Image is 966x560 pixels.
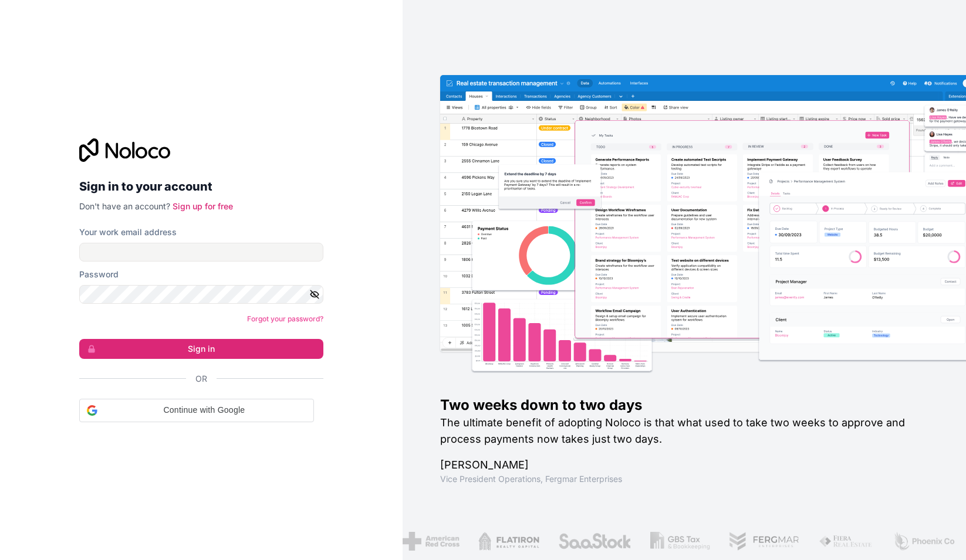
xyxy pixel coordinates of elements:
[558,532,632,551] img: /assets/saastock-C6Zbiodz.png
[440,457,928,473] h1: [PERSON_NAME]
[79,243,323,262] input: Email address
[440,473,928,485] h1: Vice President Operations , Fergmar Enterprises
[440,415,928,447] h2: The ultimate benefit of adopting Noloco is that what used to take two weeks to approve and proces...
[247,314,323,323] a: Forgot your password?
[79,339,323,359] button: Sign in
[440,396,928,415] h1: Two weeks down to two days
[819,532,874,551] img: /assets/fiera-fwj2N5v4.png
[403,532,460,551] img: /assets/american-red-cross-BAupjrZR.png
[79,285,323,304] input: Password
[79,201,170,211] span: Don't have an account?
[79,269,119,280] label: Password
[79,226,177,238] label: Your work email address
[102,404,306,416] span: Continue with Google
[195,373,207,385] span: Or
[79,399,314,422] div: Continue with Google
[729,532,801,551] img: /assets/fergmar-CudnrXN5.png
[478,532,539,551] img: /assets/flatiron-C8eUkumj.png
[79,176,323,197] h2: Sign in to your account
[893,532,956,551] img: /assets/phoenix-BREaitsQ.png
[173,201,233,211] a: Sign up for free
[650,532,710,551] img: /assets/gbstax-C-GtDUiK.png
